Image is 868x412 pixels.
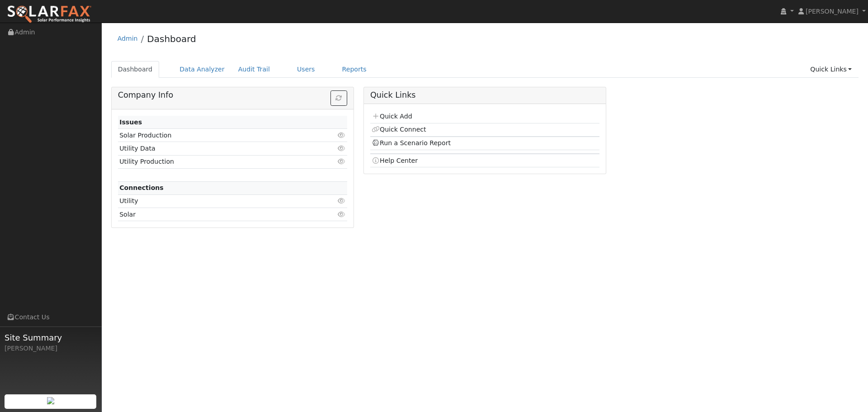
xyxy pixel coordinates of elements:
[803,61,859,78] a: Quick Links
[118,155,310,168] td: Utility Production
[370,90,599,100] h5: Quick Links
[47,397,54,404] img: retrieve
[119,184,164,191] strong: Connections
[5,331,97,344] span: Site Summary
[231,61,277,78] a: Audit Trail
[118,194,310,208] td: Utility
[338,211,346,218] i: Click to view
[118,90,347,100] h5: Company Info
[5,344,97,353] div: [PERSON_NAME]
[290,61,322,78] a: Users
[118,142,310,155] td: Utility Data
[372,157,418,164] a: Help Center
[173,61,231,78] a: Data Analyzer
[338,158,346,165] i: Click to view
[372,126,426,133] a: Quick Connect
[118,208,310,221] td: Solar
[806,8,859,15] span: [PERSON_NAME]
[338,198,346,204] i: Click to view
[338,132,346,138] i: Click to view
[335,61,373,78] a: Reports
[147,33,196,44] a: Dashboard
[338,145,346,152] i: Click to view
[372,113,412,120] a: Quick Add
[372,139,451,147] a: Run a Scenario Report
[118,129,310,142] td: Solar Production
[7,5,92,24] img: SolarFax
[118,35,138,42] a: Admin
[119,118,142,126] strong: Issues
[111,61,160,78] a: Dashboard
